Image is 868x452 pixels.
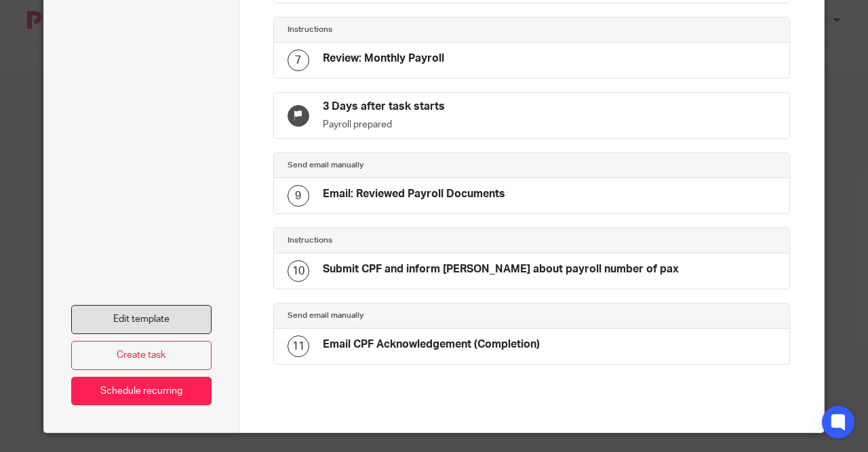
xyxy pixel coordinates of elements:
div: 11 [288,335,309,357]
div: 9 [288,185,309,207]
a: Create task [71,341,212,370]
h4: Instructions [288,24,532,35]
h4: Instructions [288,235,532,246]
a: Edit template [71,305,212,334]
p: Payroll prepared [323,118,532,131]
h4: Submit CPF and inform [PERSON_NAME] about payroll number of pax [323,262,679,276]
h4: Email: Reviewed Payroll Documents [323,187,505,201]
h4: Email CPF Acknowledgement (Completion) [323,337,540,352]
div: 10 [288,260,309,282]
a: Schedule recurring [71,377,212,406]
h4: 3 Days after task starts [323,100,532,114]
h4: Send email manually [288,310,532,321]
h4: Review: Monthly Payroll [323,52,444,66]
div: 7 [288,49,309,71]
h4: Send email manually [288,160,532,171]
